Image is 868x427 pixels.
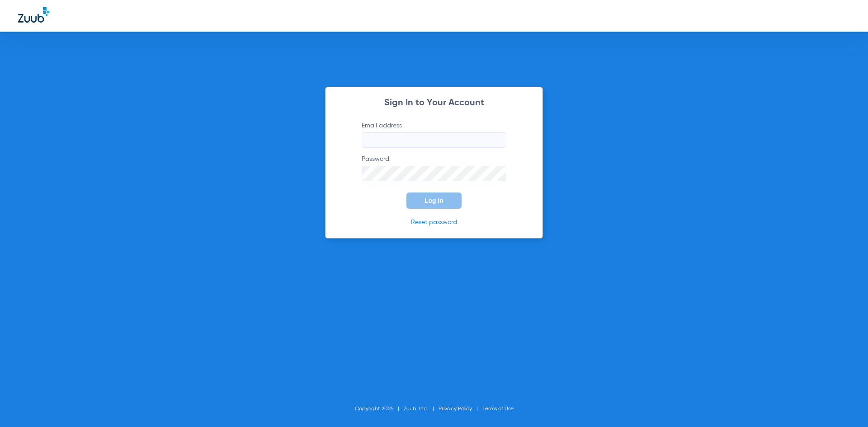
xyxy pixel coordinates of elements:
[348,99,520,108] h2: Sign In to Your Account
[362,121,506,148] label: Email address
[406,192,462,209] button: Log In
[18,7,49,23] img: Zuub Logo
[411,219,457,225] a: Reset password
[482,406,514,412] a: Terms of Use
[362,166,506,181] input: Password
[362,132,506,148] input: Email address
[439,406,472,412] a: Privacy Policy
[404,404,439,413] li: Zuub, Inc.
[425,197,443,204] span: Log In
[355,404,404,413] li: Copyright 2025
[362,155,506,181] label: Password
